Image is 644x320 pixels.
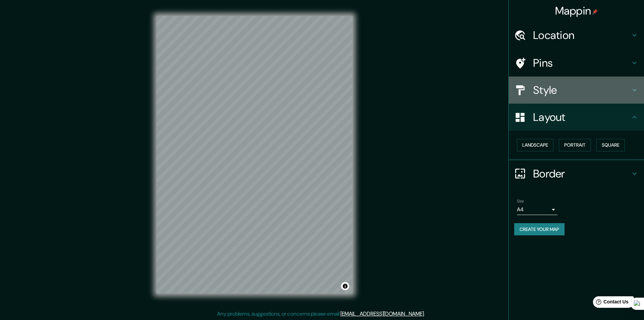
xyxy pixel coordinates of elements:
a: [EMAIL_ADDRESS][DOMAIN_NAME] [340,310,424,317]
iframe: Help widget launcher [584,294,637,313]
p: Any problems, suggestions, or concerns please email . [217,310,425,318]
label: Size [517,198,524,204]
div: Layout [509,104,644,131]
div: . [426,310,427,318]
div: A4 [517,204,557,215]
div: Style [509,77,644,104]
button: Landscape [517,139,553,151]
h4: Style [533,83,630,97]
h4: Mappin [555,4,598,18]
canvas: Map [157,16,353,294]
div: Border [509,160,644,187]
h4: Layout [533,110,630,124]
div: . [425,310,426,318]
button: Square [596,139,625,151]
h4: Location [533,28,630,42]
img: pin-icon.png [592,9,598,15]
button: Create your map [514,223,565,236]
button: Toggle attribution [341,282,349,290]
div: Location [509,22,644,49]
h4: Pins [533,56,630,70]
h4: Border [533,167,630,180]
div: Pins [509,49,644,77]
button: Portrait [559,139,591,151]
